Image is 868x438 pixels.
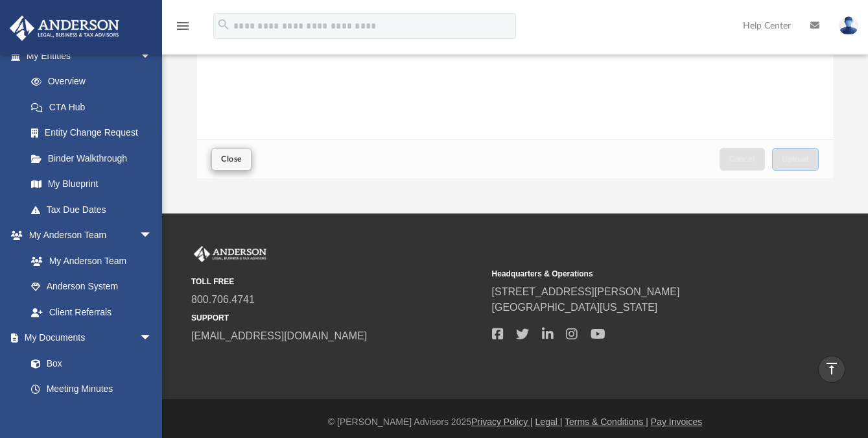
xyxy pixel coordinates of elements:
span: arrow_drop_down [139,325,165,352]
a: Anderson System [18,274,165,300]
a: My Documentsarrow_drop_down [9,325,165,351]
a: menu [175,25,191,34]
a: Overview [18,69,172,95]
a: [GEOGRAPHIC_DATA][US_STATE] [492,302,658,313]
img: User Pic [839,16,858,35]
small: Headquarters & Operations [492,268,784,280]
span: Close [221,155,242,163]
a: Box [18,350,159,376]
a: Binder Walkthrough [18,145,172,171]
a: Client Referrals [18,299,165,325]
a: My Anderson Teamarrow_drop_down [9,223,165,249]
a: Terms & Conditions | [565,417,648,427]
small: SUPPORT [191,312,483,324]
span: arrow_drop_down [139,223,165,249]
a: 800.706.4741 [191,294,255,305]
div: © [PERSON_NAME] Advisors 2025 [162,415,868,429]
a: vertical_align_top [818,356,845,383]
i: vertical_align_top [824,361,839,376]
button: Cancel [720,148,765,171]
small: TOLL FREE [191,276,483,287]
a: Meeting Minutes [18,376,165,402]
a: My Blueprint [18,171,165,197]
img: Anderson Advisors Platinum Portal [6,16,123,41]
a: Tax Due Dates [18,197,172,223]
button: Close [211,148,252,171]
span: Upload [782,155,809,163]
a: Entity Change Request [18,120,172,146]
a: [EMAIL_ADDRESS][DOMAIN_NAME] [191,330,367,341]
span: Cancel [729,155,755,163]
a: CTA Hub [18,94,172,120]
a: [STREET_ADDRESS][PERSON_NAME] [492,286,680,297]
a: Legal | [535,417,563,427]
a: My Anderson Team [18,248,159,274]
img: Anderson Advisors Platinum Portal [191,246,269,263]
button: Upload [772,148,819,171]
i: menu [175,18,191,34]
a: My Entitiesarrow_drop_down [9,43,172,69]
i: search [217,18,231,32]
a: Privacy Policy | [471,417,533,427]
span: arrow_drop_down [139,43,165,69]
a: Pay Invoices [651,417,702,427]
